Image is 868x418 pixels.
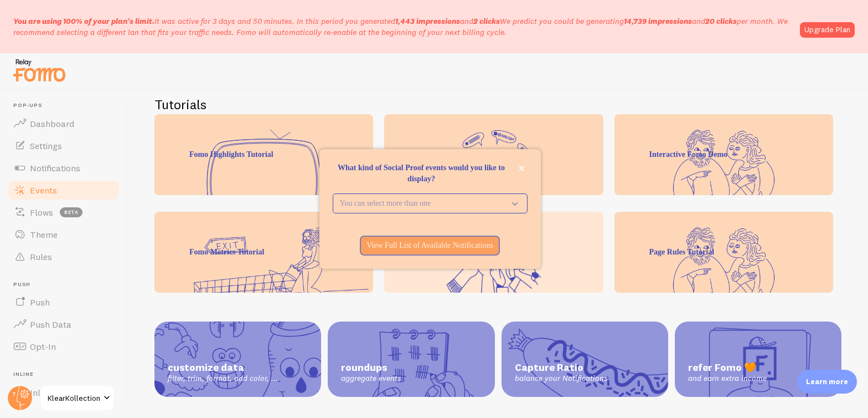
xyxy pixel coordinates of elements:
[806,376,848,387] p: Learn more
[30,229,58,240] span: Theme
[319,149,541,269] div: What kind of Social Proof events would you like to display?
[688,374,828,384] span: and earn extra income
[30,118,74,129] span: Dashboard
[7,313,121,335] a: Push Data
[395,16,500,26] span: and
[30,341,56,352] span: Opt-In
[333,162,528,185] p: What kind of Social Proof events would you like to display?
[168,361,308,374] span: customize data
[7,113,121,135] a: Dashboard
[7,223,121,246] a: Theme
[797,370,857,394] div: Learn more
[13,16,154,26] span: You are using 100% of your plan's limit.
[30,319,71,330] span: Push Data
[800,22,855,38] a: Upgrade Plan
[341,374,481,384] span: aggregate events
[30,185,57,196] span: Events
[624,16,692,26] b: 14,739 impressions
[516,162,528,174] button: close,
[168,374,308,384] span: filter, trim, format, add color, ...
[7,291,121,313] a: Push
[384,114,603,195] div: Fomo Theme Editor Tutorial
[30,297,50,308] span: Push
[30,162,80,174] span: Notifications
[7,135,121,157] a: Settings
[7,179,121,201] a: Events
[30,387,51,398] span: Inline
[341,361,481,374] span: roundups
[7,246,121,268] a: Rules
[333,193,528,213] button: You can select more than one
[340,198,505,209] p: You can select more than one
[7,381,121,404] a: Inline
[7,335,121,358] a: Opt-In
[13,371,121,378] span: Inline
[30,207,53,218] span: Flows
[13,281,121,288] span: Push
[624,16,737,26] span: and
[473,16,500,26] b: 2 clicks
[13,102,121,109] span: Pop-ups
[515,374,655,384] span: balance your Notifications
[13,16,793,38] p: It was active for 3 days and 50 minutes. In this period you generated We predict you could be gen...
[395,16,460,26] b: 1,443 impressions
[366,240,493,251] p: View Full List of Available Notifications
[360,236,500,256] button: View Full List of Available Notifications
[154,114,373,195] div: Fomo Highlights Tutorial
[154,96,841,113] h2: Tutorials
[705,16,737,26] b: 20 clicks
[614,212,833,293] div: Page Rules Tutorial
[30,140,62,151] span: Settings
[7,201,121,223] a: Flows beta
[30,251,52,262] span: Rules
[60,207,82,217] span: beta
[154,212,373,293] div: Fomo Metrics Tutorial
[614,114,833,195] div: Interactive Fomo Demo
[7,157,121,179] a: Notifications
[12,56,67,84] img: fomo-relay-logo-orange.svg
[48,391,100,405] span: KlearKollection
[40,385,115,411] a: KlearKollection
[515,361,655,374] span: Capture Ratio
[688,361,828,374] span: refer Fomo 🧡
